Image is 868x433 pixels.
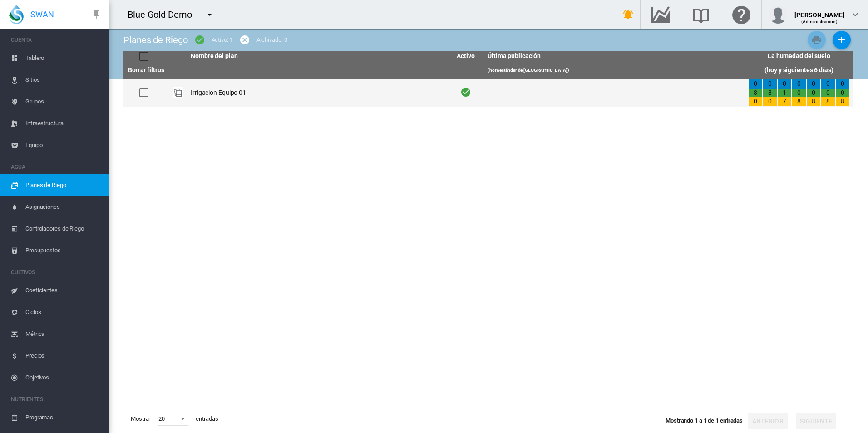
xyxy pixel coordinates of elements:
div: 0 [836,79,849,89]
span: Controladores de Riego [25,218,102,240]
div: 0 [807,79,820,89]
span: NUTRIENTES [11,392,102,407]
img: product-image-placeholder.png [173,87,183,98]
span: (Administración) [801,19,838,24]
md-icon: Ir al Centro de Datos [650,9,671,20]
span: CULTIVOS [11,265,102,280]
span: Presupuestos [25,240,102,261]
div: Planes de Riego [123,34,188,46]
div: 0 [778,79,791,89]
span: Planes de Riego [25,174,102,196]
span: Programas [25,407,102,428]
div: 8 [749,89,762,98]
th: La humedad del suelo [745,51,853,62]
button: icon-menu-down [201,5,219,24]
span: Métrica [25,323,102,345]
div: 8 [836,97,849,106]
span: Mostrar [127,411,154,427]
span: Objetivos [25,367,102,389]
div: 7 [778,97,791,106]
td: 0 8 0 0 8 0 0 1 7 0 0 8 0 0 8 0 0 8 0 0 8 [745,79,853,107]
span: Mostrando 1 a 1 de 1 entradas [666,417,743,424]
button: Imprimir Planes de Riego [808,31,826,49]
div: 8 [763,89,777,98]
md-icon: icon-menu-down [204,9,215,20]
md-icon: icon-pin [91,9,102,20]
div: Plan Id: 30900 [173,87,183,98]
div: 20 [158,415,165,422]
div: 0 [749,79,762,89]
span: Infraestructura [25,113,102,134]
div: 0 [763,79,777,89]
div: 0 [807,89,820,98]
div: 8 [807,97,820,106]
div: 8 [821,97,835,106]
button: Agregar nuevo plan [833,31,851,49]
md-icon: icon-printer [811,34,822,45]
span: CUENTA [11,33,102,47]
div: 0 [763,97,777,106]
img: SWAN-Landscape-Logo-Colour-drop.png [9,5,24,24]
span: SWAN [30,9,54,20]
th: Nombre del plan [187,51,448,62]
md-icon: icon-plus [836,34,847,45]
div: Blue Gold Demo [128,8,200,21]
md-icon: icon-cancel [239,34,250,45]
div: 8 [792,97,806,106]
div: 0 [836,89,849,98]
md-icon: icon-checkbox-marked-circle [194,34,205,45]
md-icon: Buscar en la base de conocimientos [690,9,712,20]
div: 0 [792,89,806,98]
th: (hora estándar de [GEOGRAPHIC_DATA]) [484,62,745,79]
md-icon: icon-bell-ring [623,9,634,20]
div: 1 [778,89,791,98]
span: AGUA [11,160,102,174]
div: [PERSON_NAME] [794,7,844,16]
span: Precios [25,345,102,367]
a: Borrar filtros [128,66,164,74]
md-icon: Haga clic aquí para obtener ayuda [730,9,752,20]
span: Tablero [25,47,102,69]
div: 0 [749,97,762,106]
img: profile.jpg [769,5,787,24]
th: Activo [448,51,484,62]
span: Coeficientes [25,280,102,301]
td: Irrigacion Equipo 01 [187,79,448,107]
div: 0 [821,79,835,89]
span: Sitios [25,69,102,91]
span: entradas [192,411,222,427]
span: Ciclos [25,301,102,323]
span: Equipo [25,134,102,156]
div: 0 [792,79,806,89]
span: Grupos [25,91,102,113]
div: Archivado: 0 [256,36,287,44]
button: Anterior [748,413,788,429]
button: icon-bell-ring [619,5,637,24]
div: Activo: 1 [212,36,233,44]
th: Última publicación [484,51,745,62]
span: Asignaciones [25,196,102,218]
button: Siguiente [796,413,836,429]
div: 0 [821,89,835,98]
th: (hoy y siguientes 6 días) [745,62,853,79]
md-icon: icon-chevron-down [850,9,861,20]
